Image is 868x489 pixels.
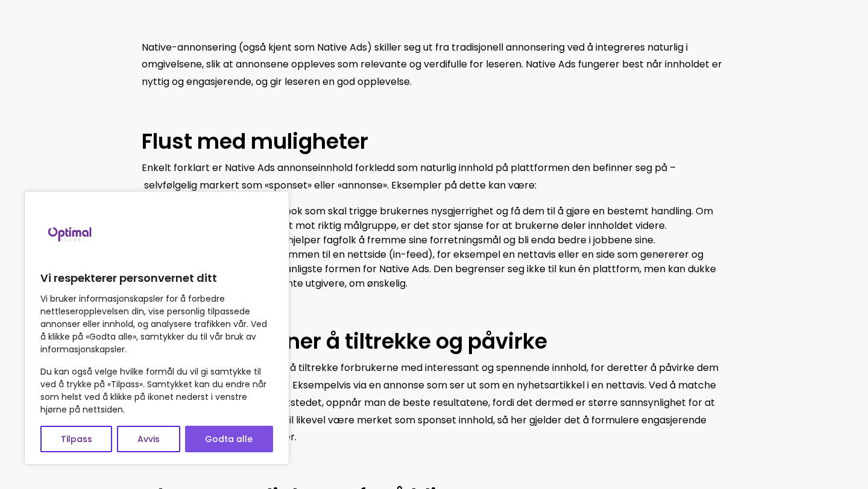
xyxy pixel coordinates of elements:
span: Sponset innhold på LinkedIn hjelper fagfolk å fremme sine forretningsmål og bli enda bedre i jobb... [154,233,655,247]
div: Vi respekterer personvernet ditt [24,191,289,465]
button: Godta alle [185,426,273,452]
strong: Flust med muligheter [142,126,368,156]
p: Vi bruker informasjonskapsler for å forbedre nettleseropplevelsen din, vise personlig tilpassede ... [40,293,273,356]
span: Native-annonsering (også kjent som Native Ads) skiller seg ut fra tradisjonell annonsering ved å ... [142,40,722,89]
button: Tilpass [40,426,112,452]
button: Avvis [117,426,180,452]
span: Sponsede innlegg på Facebook som skal trigge brukernes nysgjerrighet og få dem til å gjøre en bes... [154,204,713,232]
p: Vi respekterer personvernet ditt [40,271,273,285]
span: Formålet til Native Ads er altså å tiltrekke forbrukerne med interessant og spennende innhold, fo... [142,361,719,444]
img: Brand logo [40,204,101,264]
p: Du kan også velge hvilke formål du vil gi samtykke til ved å trykke på «Tilpass». Samtykket kan d... [40,366,273,416]
strong: Native Ads evner å tiltrekke og påvirke [142,326,547,356]
span: Sponset innhold i nyhetsstrømmen til en nettside (in-feed), for eksempel en nettavis eller en sid... [154,248,716,290]
span: Enkelt forklart er Native Ads annonseinnhold forkledd som naturlig innhold på plattformen den bef... [142,161,676,192]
